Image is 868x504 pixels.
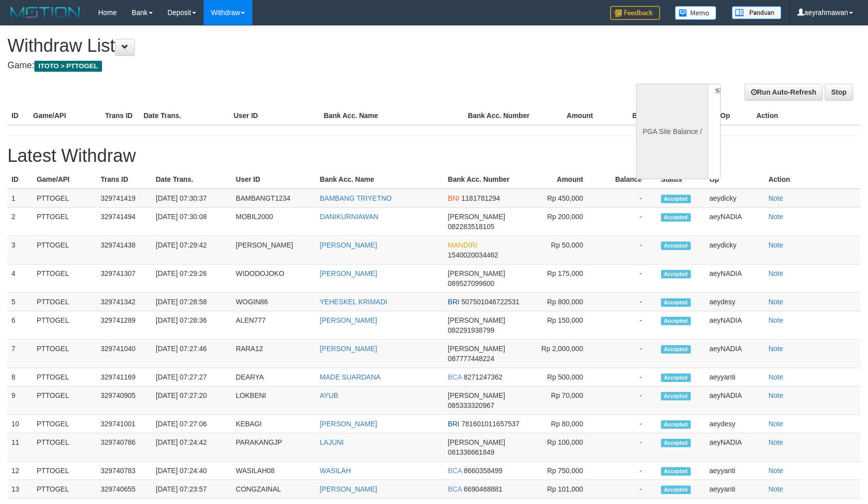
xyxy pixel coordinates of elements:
[529,433,598,462] td: Rp 100,000
[33,189,97,208] td: PTTOGEL
[608,107,674,125] th: Balance
[152,293,232,311] td: [DATE] 07:28:58
[705,189,764,208] td: aeydicky
[661,420,691,429] span: Accepted
[7,107,29,125] th: ID
[768,391,783,399] a: Note
[636,84,708,179] div: PGA Site Balance /
[768,298,783,306] a: Note
[661,439,691,447] span: Accepted
[768,438,783,446] a: Note
[97,480,152,499] td: 329740655
[33,386,97,415] td: PTTOGEL
[529,170,598,189] th: Amount
[768,213,783,221] a: Note
[97,368,152,386] td: 329741169
[464,373,503,381] span: 8271247362
[7,293,33,311] td: 5
[661,345,691,354] span: Accepted
[33,433,97,462] td: PTTOGEL
[661,213,691,222] span: Accepted
[29,107,101,125] th: Game/API
[97,311,152,340] td: 329741289
[320,298,388,306] a: YEHESKEL KRIMADI
[661,467,691,476] span: Accepted
[705,264,764,293] td: aeyNADIA
[661,374,691,382] span: Accepted
[448,345,505,353] span: [PERSON_NAME]
[33,208,97,236] td: PTTOGEL
[97,386,152,415] td: 329740905
[825,84,853,101] a: Stop
[448,269,505,277] span: [PERSON_NAME]
[232,311,316,340] td: ALEN777
[598,170,657,189] th: Balance
[529,236,598,264] td: Rp 50,000
[97,264,152,293] td: 329741307
[448,223,494,231] span: 082283518105
[716,107,752,125] th: Op
[152,208,232,236] td: [DATE] 07:30:08
[7,170,33,189] th: ID
[661,242,691,250] span: Accepted
[7,433,33,462] td: 11
[529,311,598,340] td: Rp 150,000
[598,236,657,264] td: -
[529,264,598,293] td: Rp 175,000
[448,485,462,493] span: BCA
[461,420,520,428] span: 781601011657537
[768,269,783,277] a: Note
[448,467,462,475] span: BCA
[7,368,33,386] td: 8
[33,236,97,264] td: PTTOGEL
[675,6,717,20] img: Button%20Memo.svg
[448,194,459,202] span: BNI
[7,36,569,56] h1: Withdraw List
[529,340,598,368] td: Rp 2,000,000
[97,415,152,433] td: 329741001
[232,264,316,293] td: WIDODOJOKO
[232,293,316,311] td: WOGIN86
[768,373,783,381] a: Note
[152,480,232,499] td: [DATE] 07:23:57
[529,368,598,386] td: Rp 500,000
[598,433,657,462] td: -
[444,170,529,189] th: Bank Acc. Number
[598,368,657,386] td: -
[661,486,691,494] span: Accepted
[320,391,338,399] a: AYUB
[598,264,657,293] td: -
[152,170,232,189] th: Date Trans.
[448,391,505,399] span: [PERSON_NAME]
[705,368,764,386] td: aeyyanti
[152,236,232,264] td: [DATE] 07:29:42
[232,208,316,236] td: MOBIL2000
[448,438,505,446] span: [PERSON_NAME]
[33,368,97,386] td: PTTOGEL
[464,107,536,125] th: Bank Acc. Number
[320,438,344,446] a: LAJUNI
[152,368,232,386] td: [DATE] 07:27:27
[529,208,598,236] td: Rp 200,000
[101,107,139,125] th: Trans ID
[7,311,33,340] td: 6
[768,194,783,202] a: Note
[705,433,764,462] td: aeyNADIA
[448,241,477,249] span: MANDIRI
[661,195,691,203] span: Accepted
[448,316,505,324] span: [PERSON_NAME]
[448,251,498,259] span: 1540020034462
[448,448,494,456] span: 081336661849
[7,61,569,71] h4: Game:
[34,61,102,72] span: ITOTO > PTTOGEL
[768,485,783,493] a: Note
[152,189,232,208] td: [DATE] 07:30:37
[705,415,764,433] td: aeydesy
[536,107,608,125] th: Amount
[598,293,657,311] td: -
[764,170,861,189] th: Action
[745,84,823,101] a: Run Auto-Refresh
[598,480,657,499] td: -
[448,373,462,381] span: BCA
[7,208,33,236] td: 2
